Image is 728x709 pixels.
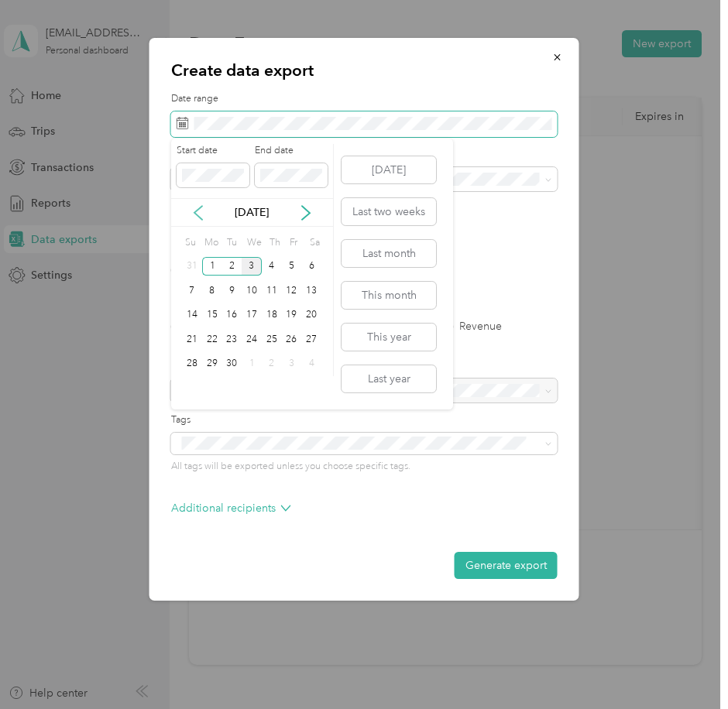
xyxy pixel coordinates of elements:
[342,282,436,309] button: This month
[171,92,558,106] label: Date range
[221,306,242,325] div: 16
[282,257,302,276] div: 5
[221,281,242,300] div: 9
[255,144,328,158] label: End date
[171,500,291,516] p: Additional recipients
[301,306,321,325] div: 20
[182,232,197,254] div: Su
[202,354,222,374] div: 29
[242,257,262,276] div: 3
[301,257,321,276] div: 6
[342,198,436,225] button: Last two weeks
[221,330,242,349] div: 23
[342,324,436,351] button: This year
[202,306,222,325] div: 15
[287,232,301,254] div: Fr
[224,232,239,254] div: Tu
[342,240,436,267] button: Last month
[221,354,242,374] div: 30
[202,257,222,276] div: 1
[244,232,262,254] div: We
[641,622,728,709] iframe: Everlance-gr Chat Button Frame
[342,156,436,183] button: [DATE]
[242,306,262,325] div: 17
[182,330,202,349] div: 21
[202,330,222,349] div: 22
[267,232,282,254] div: Th
[282,330,302,349] div: 26
[171,60,558,81] p: Create data export
[182,281,202,300] div: 7
[282,354,302,374] div: 3
[171,413,558,427] label: Tags
[242,281,262,300] div: 10
[202,281,222,300] div: 8
[301,281,321,300] div: 13
[202,232,219,254] div: Mo
[301,330,321,349] div: 27
[182,306,202,325] div: 14
[262,330,282,349] div: 25
[262,257,282,276] div: 4
[177,144,249,158] label: Start date
[182,354,202,374] div: 28
[282,306,302,325] div: 19
[262,306,282,325] div: 18
[282,281,302,300] div: 12
[171,460,558,474] p: All tags will be exported unless you choose specific tags.
[262,354,282,374] div: 2
[219,204,284,221] p: [DATE]
[242,354,262,374] div: 1
[182,257,202,276] div: 31
[301,354,321,374] div: 4
[262,281,282,300] div: 11
[307,232,321,254] div: Sa
[221,257,242,276] div: 2
[242,330,262,349] div: 24
[455,552,558,579] button: Generate export
[342,365,436,392] button: Last year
